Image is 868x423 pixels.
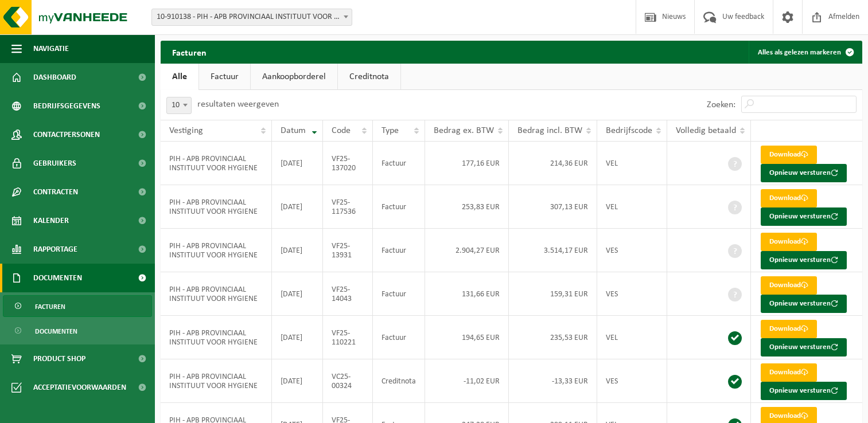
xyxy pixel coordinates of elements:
span: Contracten [33,178,78,206]
td: [DATE] [272,359,323,403]
span: Dashboard [33,63,76,92]
label: resultaten weergeven [197,100,279,109]
td: 3.514,17 EUR [509,229,597,272]
a: Aankoopborderel [251,64,337,90]
h2: Facturen [161,41,218,63]
td: PIH - APB PROVINCIAAL INSTITUUT VOOR HYGIENE [161,142,272,185]
span: 10 [167,97,191,113]
span: Volledig betaald [676,126,736,135]
td: VEL [597,185,667,229]
a: Download [761,363,817,382]
td: [DATE] [272,272,323,316]
label: Zoeken: [707,100,735,109]
td: 177,16 EUR [425,142,509,185]
a: Facturen [3,295,152,317]
a: Documenten [3,320,152,342]
button: Alles als gelezen markeren [749,41,861,64]
span: Bedrag incl. BTW [517,126,582,135]
td: 214,36 EUR [509,142,597,185]
span: Vestiging [169,126,203,135]
td: 131,66 EUR [425,272,509,316]
a: Download [761,146,817,164]
button: Opnieuw versturen [761,164,847,182]
span: Gebruikers [33,149,76,178]
span: 10-910138 - PIH - APB PROVINCIAAL INSTITUUT VOOR HYGIENE - ANTWERPEN [151,9,352,26]
td: VEL [597,316,667,359]
td: 159,31 EUR [509,272,597,316]
span: Rapportage [33,235,77,264]
a: Factuur [199,64,250,90]
a: Download [761,189,817,207]
td: Factuur [373,272,425,316]
button: Opnieuw versturen [761,338,847,357]
span: Datum [281,126,306,135]
td: VEL [597,142,667,185]
span: 10 [166,97,192,114]
td: Factuur [373,142,425,185]
span: Navigatie [33,34,69,63]
td: VC25-00324 [323,359,373,403]
button: Opnieuw versturen [761,251,847,269]
td: [DATE] [272,316,323,359]
span: Code [332,126,351,135]
a: Alle [161,64,198,90]
span: Bedrag ex. BTW [434,126,494,135]
span: 10-910138 - PIH - APB PROVINCIAAL INSTITUUT VOOR HYGIENE - ANTWERPEN [152,9,352,25]
td: PIH - APB PROVINCIAAL INSTITUUT VOOR HYGIENE [161,185,272,229]
span: Documenten [35,320,77,342]
button: Opnieuw versturen [761,382,847,400]
td: -11,02 EUR [425,359,509,403]
a: Download [761,320,817,338]
td: 307,13 EUR [509,185,597,229]
span: Kalender [33,206,69,235]
td: PIH - APB PROVINCIAAL INSTITUUT VOOR HYGIENE [161,229,272,272]
td: PIH - APB PROVINCIAAL INSTITUUT VOOR HYGIENE [161,359,272,403]
button: Opnieuw versturen [761,207,847,226]
span: Product Shop [33,344,85,373]
td: 2.904,27 EUR [425,229,509,272]
td: VF25-117536 [323,185,373,229]
td: PIH - APB PROVINCIAAL INSTITUUT VOOR HYGIENE [161,316,272,359]
td: [DATE] [272,229,323,272]
td: Creditnota [373,359,425,403]
span: Documenten [33,264,82,292]
a: Creditnota [338,64,400,90]
a: Download [761,276,817,295]
td: 253,83 EUR [425,185,509,229]
button: Opnieuw versturen [761,295,847,313]
span: Bedrijfscode [606,126,652,135]
td: -13,33 EUR [509,359,597,403]
td: PIH - APB PROVINCIAAL INSTITUUT VOOR HYGIENE [161,272,272,316]
td: VES [597,359,667,403]
span: Contactpersonen [33,120,100,149]
td: [DATE] [272,185,323,229]
td: VF25-14043 [323,272,373,316]
td: 235,53 EUR [509,316,597,359]
span: Bedrijfsgegevens [33,92,100,120]
td: [DATE] [272,142,323,185]
td: VF25-137020 [323,142,373,185]
td: Factuur [373,229,425,272]
td: VF25-110221 [323,316,373,359]
span: Facturen [35,296,65,318]
td: VES [597,272,667,316]
td: Factuur [373,185,425,229]
td: VES [597,229,667,272]
iframe: chat widget [6,398,192,423]
td: 194,65 EUR [425,316,509,359]
td: Factuur [373,316,425,359]
a: Download [761,233,817,251]
span: Acceptatievoorwaarden [33,373,126,402]
td: VF25-13931 [323,229,373,272]
span: Type [382,126,399,135]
